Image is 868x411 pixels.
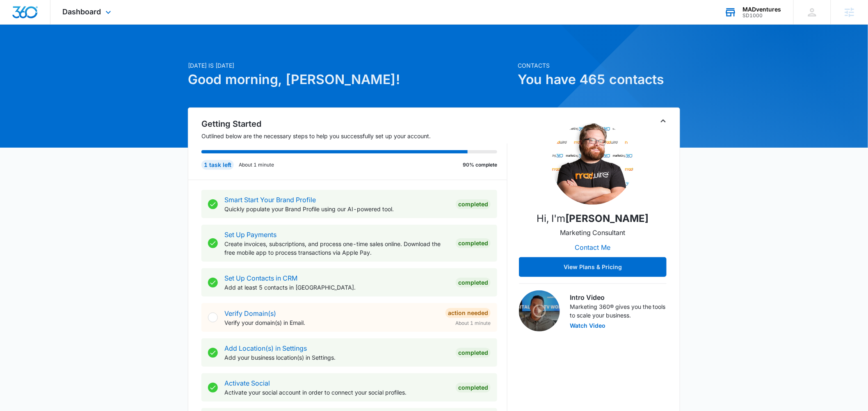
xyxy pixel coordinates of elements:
p: Verify your domain(s) in Email. [224,318,439,327]
div: Completed [456,238,491,248]
h3: Intro Video [570,292,667,302]
div: Action Needed [445,308,491,318]
div: account name [743,6,781,13]
h1: You have 465 contacts [518,70,680,89]
img: Intro Video [519,290,560,331]
button: Watch Video [570,323,605,329]
div: Completed [456,199,491,209]
p: [DATE] is [DATE] [188,61,513,70]
div: account id [743,13,781,18]
button: Toggle Collapse [658,116,668,126]
a: Set Up Payments [224,231,276,239]
span: Dashboard [63,7,101,16]
p: Outlined below are the necessary steps to help you successfully set up your account. [201,132,507,140]
p: Hi, I'm [537,211,649,226]
img: Tyler Peterson [552,123,634,205]
a: Activate Social [224,379,270,387]
a: Add Location(s) in Settings [224,344,307,352]
p: Marketing 360® gives you the tools to scale your business. [570,302,667,320]
a: Smart Start Your Brand Profile [224,196,316,204]
div: Completed [456,383,491,393]
a: Set Up Contacts in CRM [224,274,297,282]
h2: Getting Started [201,118,507,130]
strong: [PERSON_NAME] [566,212,649,224]
p: 90% complete [463,161,497,169]
p: Create invoices, subscriptions, and process one-time sales online. Download the free mobile app t... [224,240,449,257]
p: Activate your social account in order to connect your social profiles. [224,388,449,397]
p: About 1 minute [239,161,274,169]
a: Verify Domain(s) [224,309,276,317]
div: Completed [456,278,491,288]
h1: Good morning, [PERSON_NAME]! [188,70,513,89]
p: Add your business location(s) in Settings. [224,353,449,362]
p: Contacts [518,61,680,70]
div: Completed [456,348,491,358]
button: View Plans & Pricing [519,257,667,277]
p: Marketing Consultant [560,228,626,237]
div: 1 task left [201,160,234,170]
p: Quickly populate your Brand Profile using our AI-powered tool. [224,205,449,213]
button: Contact Me [567,237,619,257]
p: Add at least 5 contacts in [GEOGRAPHIC_DATA]. [224,283,449,292]
span: About 1 minute [455,320,491,327]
